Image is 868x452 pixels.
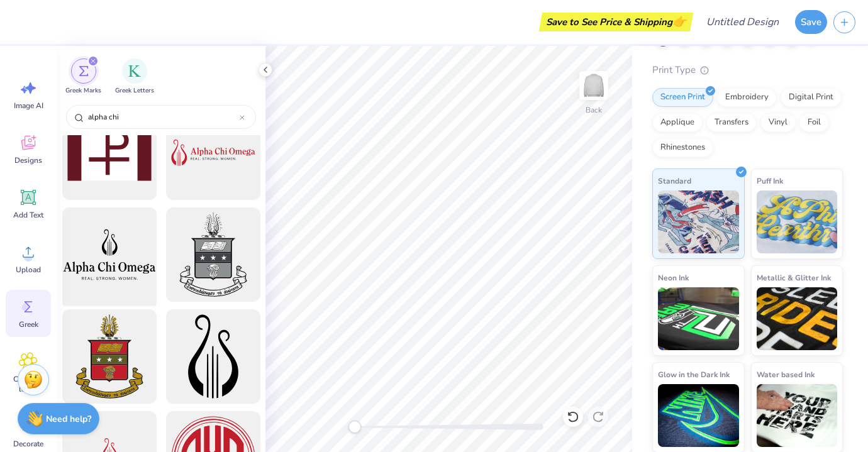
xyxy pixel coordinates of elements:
span: Decorate [13,439,43,449]
div: Applique [652,113,703,132]
div: Vinyl [760,113,796,132]
span: Neon Ink [658,271,689,284]
span: Clipart & logos [8,374,49,394]
div: filter for Greek Marks [65,58,101,96]
div: Foil [799,113,829,132]
img: Neon Ink [658,287,739,350]
img: Standard [658,190,739,253]
div: Save to See Price & Shipping [542,13,690,31]
span: Standard [658,174,691,187]
img: Glow in the Dark Ink [658,384,739,447]
span: Image AI [14,101,43,111]
strong: Need help? [46,413,91,425]
span: Greek [19,319,38,329]
div: Back [586,104,602,116]
img: Back [581,73,606,98]
img: Greek Letters Image [128,65,141,77]
span: Add Text [13,210,43,220]
div: Digital Print [781,88,842,107]
div: Transfers [706,113,757,132]
span: Upload [16,265,41,275]
img: Water based Ink [757,384,838,447]
span: Designs [14,155,42,165]
span: Water based Ink [757,368,815,381]
span: 👉 [672,14,686,29]
input: Try "Alpha" [87,111,240,123]
div: Rhinestones [652,138,713,157]
img: Metallic & Glitter Ink [757,287,838,350]
div: Accessibility label [348,421,361,433]
button: Save [795,10,827,34]
div: Screen Print [652,88,713,107]
button: filter button [65,58,101,96]
input: Untitled Design [696,9,789,35]
span: Puff Ink [757,174,783,187]
img: Greek Marks Image [79,66,89,76]
div: filter for Greek Letters [115,58,154,96]
div: Embroidery [717,88,777,107]
img: Puff Ink [757,190,838,253]
div: Print Type [652,63,843,77]
span: Greek Letters [115,86,154,96]
span: Metallic & Glitter Ink [757,271,831,284]
span: Greek Marks [65,86,101,96]
button: filter button [115,58,154,96]
span: Glow in the Dark Ink [658,368,730,381]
